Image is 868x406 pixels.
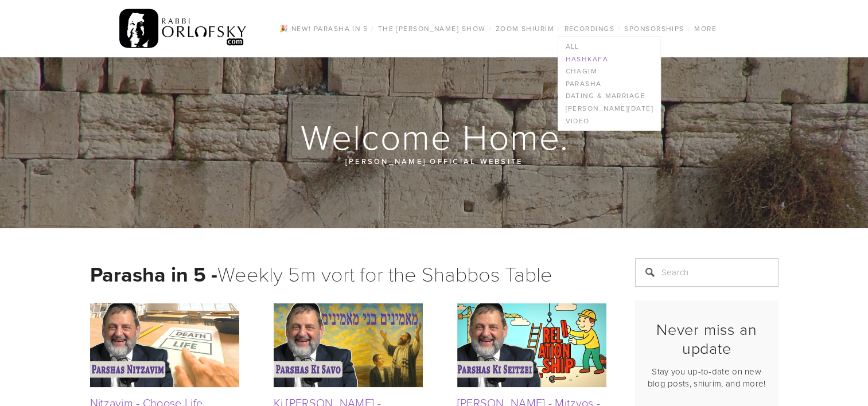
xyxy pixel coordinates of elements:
[645,365,769,389] p: Stay you up-to-date on new blog posts, shiurim, and more!
[90,303,239,387] img: Nitzavim - Choose Life
[276,21,371,36] a: 🎉 NEW! Parasha in 5
[691,21,720,36] a: More
[489,24,492,33] span: /
[645,320,769,357] h2: Never miss an update
[90,259,217,289] strong: Parasha in 5 -
[688,24,691,33] span: /
[560,21,617,36] a: Recordings
[558,90,660,103] a: Dating & Marriage
[558,24,560,33] span: /
[618,24,621,33] span: /
[635,258,779,287] input: Search
[558,102,660,115] a: [PERSON_NAME][DATE]
[558,53,660,65] a: Hashkafa
[119,6,247,51] img: RabbiOrlofsky.com
[159,155,710,167] p: [PERSON_NAME] official website
[274,303,423,387] img: Ki Savo - Ma'aminim bnei ma'aminim
[558,40,660,53] a: All
[621,21,687,36] a: Sponsorships
[457,303,606,387] img: Ki Seitzei - Mitzvos - Building a Relationship
[492,21,558,36] a: Zoom Shiurim
[375,21,489,36] a: The [PERSON_NAME] Show
[558,65,660,77] a: Chagim
[558,115,660,127] a: Video
[558,77,660,90] a: Parasha
[371,24,374,33] span: /
[90,258,606,290] h1: Weekly 5m vort for the Shabbos Table
[90,118,780,155] h1: Welcome Home.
